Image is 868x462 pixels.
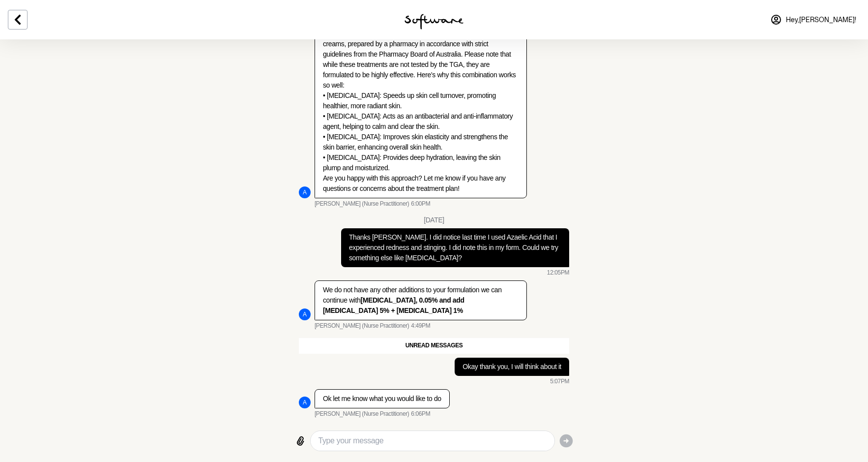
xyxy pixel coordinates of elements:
[299,186,311,198] div: A
[764,8,862,31] a: Hey,[PERSON_NAME]!
[424,216,444,224] div: [DATE]
[405,14,463,30] img: software logo
[349,232,561,263] p: Thanks [PERSON_NAME]. I did notice last time I used Azaelic Acid that I experienced redness and s...
[299,308,311,320] div: A
[299,338,569,354] div: unread messages
[315,322,409,330] span: [PERSON_NAME] (Nurse Practitioner)
[411,322,430,330] time: 2025-08-17T08:49:09.138Z
[411,410,430,418] time: 2025-08-17T10:06:06.693Z
[318,435,547,447] textarea: Type your message
[323,394,441,404] p: Ok let me know what you would like to do
[323,285,519,316] p: We do not have any other additions to your formulation we can continue with
[299,397,311,408] div: A
[550,378,569,386] time: 2025-08-17T09:07:58.393Z
[547,269,569,277] time: 2025-08-17T04:05:18.284Z
[323,296,464,314] strong: [MEDICAL_DATA], 0.05% and add [MEDICAL_DATA] 5% + [MEDICAL_DATA] 1%
[463,362,561,372] p: Okay thank you, I will think about it
[315,200,409,208] span: [PERSON_NAME] (Nurse Practitioner)
[299,397,311,408] div: Annie Butler (Nurse Practitioner)
[786,16,856,24] span: Hey, [PERSON_NAME] !
[299,308,311,320] div: Annie Butler (Nurse Practitioner)
[411,200,430,208] time: 2025-08-15T10:00:05.414Z
[299,186,311,198] div: Annie Butler (Nurse Practitioner)
[315,410,409,418] span: [PERSON_NAME] (Nurse Practitioner)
